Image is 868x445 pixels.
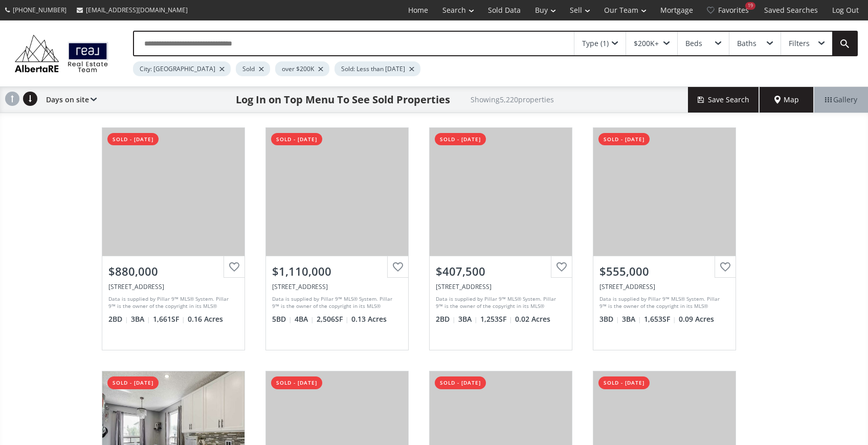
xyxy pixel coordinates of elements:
[688,87,760,113] button: Save Search
[86,6,188,14] span: [EMAIL_ADDRESS][DOMAIN_NAME]
[272,314,292,324] span: 5 BD
[599,314,619,324] span: 3 BD
[72,1,193,19] a: [EMAIL_ADDRESS][DOMAIN_NAME]
[599,263,729,279] div: $555,000
[515,314,550,324] span: 0.02 Acres
[275,61,329,76] div: over $200K
[419,117,583,361] a: sold - [DATE]$407,500[STREET_ADDRESS]Data is supplied by Pillar 9™ MLS® System. Pillar 9™ is the ...
[335,61,420,76] div: Sold: Less than [DATE]
[272,282,402,291] div: 242 Discovery Ridge Bay SW, Calgary, AB T3H 5T7
[760,87,814,113] div: Map
[92,117,255,361] a: sold - [DATE]$880,000[STREET_ADDRESS]Data is supplied by Pillar 9™ MLS® System. Pillar 9™ is the ...
[436,314,456,324] span: 2 BD
[644,314,676,324] span: 1,653 SF
[108,295,236,310] div: Data is supplied by Pillar 9™ MLS® System. Pillar 9™ is the owner of the copyright in its MLS® Sy...
[351,314,387,324] span: 0.13 Acres
[108,282,238,291] div: 156 Scenic Ridge Crescent NW, Calgary, AB T3L 1V7
[108,263,238,279] div: $880,000
[480,314,513,324] span: 1,253 SF
[789,40,810,47] div: Filters
[774,95,799,105] span: Map
[582,40,609,47] div: Type (1)
[133,61,231,76] div: City: [GEOGRAPHIC_DATA]
[436,282,566,291] div: 222 Silverado Common SW, Calgary, AB T2X 0S5
[471,96,554,103] h2: Showing 5,220 properties
[255,117,419,361] a: sold - [DATE]$1,110,000[STREET_ADDRESS]Data is supplied by Pillar 9™ MLS® System. Pillar 9™ is th...
[634,40,659,47] div: $200K+
[436,295,563,310] div: Data is supplied by Pillar 9™ MLS® System. Pillar 9™ is the owner of the copyright in its MLS® Sy...
[41,87,97,113] div: Days on site
[599,282,729,291] div: 156 Sandpiper Circle NW, Calgary, AB T3K 3M5
[458,314,478,324] span: 3 BA
[679,314,714,324] span: 0.09 Acres
[599,295,727,310] div: Data is supplied by Pillar 9™ MLS® System. Pillar 9™ is the owner of the copyright in its MLS® Sy...
[737,40,756,47] div: Baths
[295,314,314,324] span: 4 BA
[583,117,746,361] a: sold - [DATE]$555,000[STREET_ADDRESS]Data is supplied by Pillar 9™ MLS® System. Pillar 9™ is the ...
[108,314,128,324] span: 2 BD
[272,295,399,310] div: Data is supplied by Pillar 9™ MLS® System. Pillar 9™ is the owner of the copyright in its MLS® Sy...
[188,314,223,324] span: 0.16 Acres
[825,95,857,105] span: Gallery
[317,314,349,324] span: 2,506 SF
[622,314,641,324] span: 3 BA
[745,2,755,10] div: 19
[236,61,270,76] div: Sold
[10,32,113,75] img: Logo
[272,263,402,279] div: $1,110,000
[436,263,566,279] div: $407,500
[131,314,150,324] span: 3 BA
[153,314,185,324] span: 1,661 SF
[13,6,66,14] span: [PHONE_NUMBER]
[236,93,450,107] h1: Log In on Top Menu To See Sold Properties
[685,40,702,47] div: Beds
[814,87,868,113] div: Gallery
